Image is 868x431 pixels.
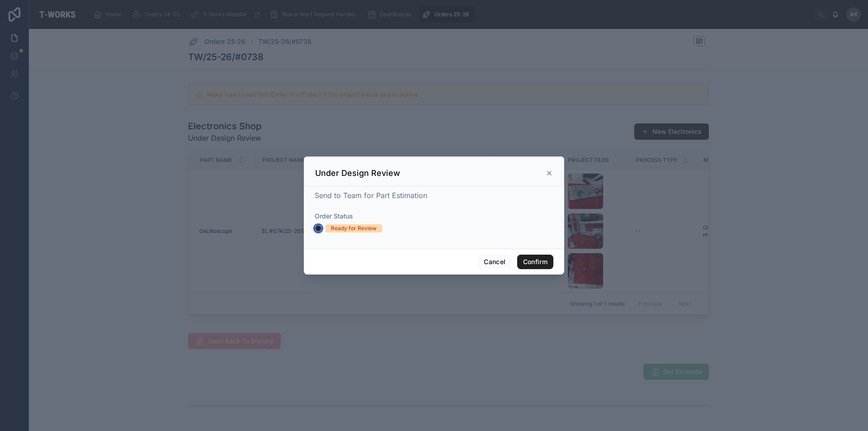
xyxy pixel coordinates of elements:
span: Send to Team for Part Estimation [315,191,427,200]
h3: Under Design Review [315,168,400,179]
button: Confirm [517,255,553,269]
div: Ready for Review [331,224,377,232]
span: Order Status [315,212,353,220]
button: Cancel [478,255,511,269]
